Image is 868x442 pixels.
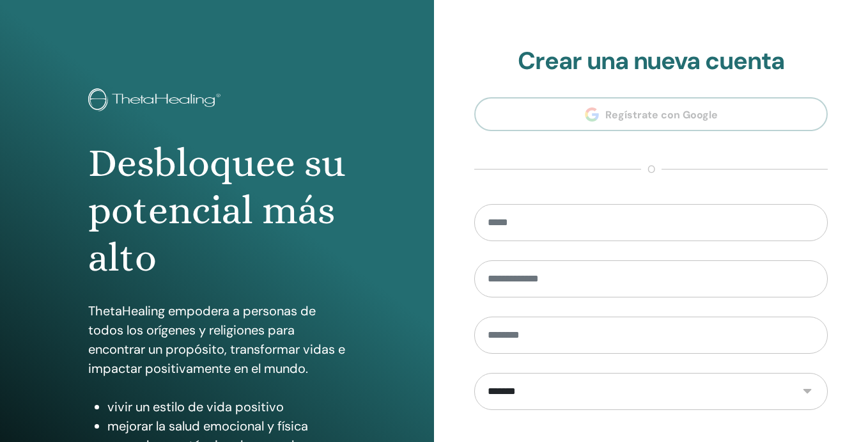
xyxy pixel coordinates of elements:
p: ThetaHealing empodera a personas de todos los orígenes y religiones para encontrar un propósito, ... [88,301,346,378]
li: mejorar la salud emocional y física [107,416,346,436]
li: vivir un estilo de vida positivo [107,397,346,416]
h1: Desbloquee su potencial más alto [88,139,346,282]
h2: Crear una nueva cuenta [474,47,828,76]
span: o [641,162,662,177]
